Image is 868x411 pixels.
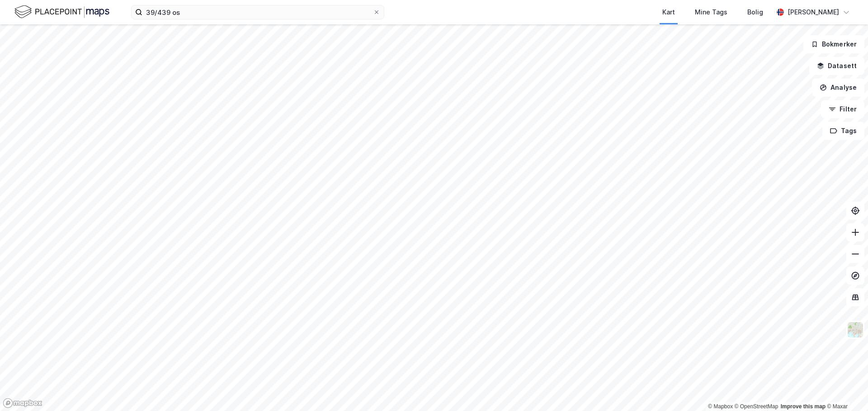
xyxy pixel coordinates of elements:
div: Bolig [747,7,763,18]
input: Søk på adresse, matrikkel, gårdeiere, leietakere eller personer [142,5,373,19]
a: OpenStreetMap [735,403,778,410]
button: Bokmerker [803,35,864,53]
button: Filter [821,100,864,118]
img: logo.f888ab2527a4732fd821a326f86c7f29.svg [14,4,109,20]
div: Kart [662,7,675,18]
div: Kontrollprogram for chat [823,368,868,411]
img: Z [847,321,864,338]
iframe: Chat Widget [823,368,868,411]
a: Improve this map [781,403,826,410]
button: Tags [822,122,864,140]
button: Datasett [809,57,864,75]
div: [PERSON_NAME] [788,7,839,18]
a: Mapbox homepage [3,398,42,408]
div: Mine Tags [695,7,727,18]
button: Analyse [812,79,864,97]
a: Mapbox [708,403,733,410]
